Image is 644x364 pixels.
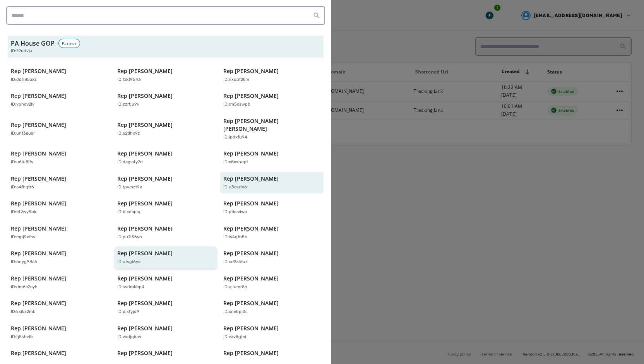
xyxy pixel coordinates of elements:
h3: PA House GOP [11,39,55,48]
p: ID: t42wy5bk [11,209,36,215]
div: Partner [58,39,80,48]
p: Rep [PERSON_NAME] [223,275,279,282]
p: ID: rm5oswpb [223,101,250,108]
button: Rep [PERSON_NAME] [PERSON_NAME]ID:ipdxfu94 [220,114,324,144]
p: Rep [PERSON_NAME] [117,275,173,282]
p: Rep [PERSON_NAME] [117,200,173,207]
button: Rep [PERSON_NAME]ID:u5osrtv6 [220,172,324,194]
p: Rep [PERSON_NAME] [11,325,66,332]
p: ID: ddh85axz [11,77,37,83]
button: Rep [PERSON_NAME]ID:rm5oswpb [220,89,324,111]
p: Rep [PERSON_NAME] [223,349,279,357]
p: ID: xnebpl3s [223,309,248,315]
p: Rep [PERSON_NAME] [11,175,66,183]
p: Rep [PERSON_NAME] [223,225,279,232]
button: Rep [PERSON_NAME]ID:nxubf2km [220,64,324,86]
button: PA House GOPPartnerID:fi2udvja [8,36,324,58]
p: ID: pu2l56yn [117,234,142,241]
p: ID: tpvmzt9e [117,184,142,191]
button: Rep [PERSON_NAME]ID:vav8gtei [220,321,324,343]
p: ID: u5osrtv6 [223,184,247,191]
button: Rep [PERSON_NAME]ID:plxfyjd9 [114,296,218,318]
p: ID: plxfyjd9 [117,309,139,315]
p: Rep [PERSON_NAME] [117,67,173,75]
p: Rep [PERSON_NAME] [11,121,66,129]
button: Rep [PERSON_NAME]ID:vxdjqiuw [114,321,218,343]
button: Rep [PERSON_NAME]ID:cc9z5tux [220,246,324,268]
p: Rep [PERSON_NAME] [223,325,279,332]
button: Rep [PERSON_NAME]ID:ddh85axz [8,64,111,86]
button: Rep [PERSON_NAME]ID:a4fhqtr6 [8,172,111,194]
p: ID: e8oxhupt [223,159,248,166]
p: ID: f2ki9543 [117,77,141,83]
p: Rep [PERSON_NAME] [11,275,66,282]
p: Rep [PERSON_NAME] [11,225,66,232]
button: Rep [PERSON_NAME]ID:kxikz2mb [8,296,111,318]
p: ID: is4qfn5b [223,234,247,241]
button: Rep [PERSON_NAME]ID:hnyg98a6 [8,246,111,268]
button: Rep [PERSON_NAME]ID:f2ki9543 [114,64,218,86]
p: Rep [PERSON_NAME] [11,200,66,207]
p: Rep [PERSON_NAME] [PERSON_NAME] [223,117,313,133]
button: Rep [PERSON_NAME]ID:xnebpl3s [220,296,324,318]
p: ID: kxikz2mb [11,309,36,315]
p: ID: nxubf2km [223,77,249,83]
p: Rep [PERSON_NAME] [223,200,279,207]
p: Rep [PERSON_NAME] [223,67,279,75]
p: ID: hnyg98a6 [11,259,37,265]
p: ID: ypnov2ly [11,101,34,108]
p: Rep [PERSON_NAME] [223,150,279,157]
button: Rep [PERSON_NAME]ID:s2tlhx9z [114,114,218,144]
p: Rep [PERSON_NAME] [11,250,66,257]
button: Rep [PERSON_NAME]ID:ptkevlwo [220,197,324,219]
p: Rep [PERSON_NAME] [117,121,173,129]
button: Rep [PERSON_NAME]ID:tpvmzt9e [114,172,218,194]
p: Rep [PERSON_NAME] [223,175,279,183]
p: ID: vxdjqiuw [117,334,141,340]
button: Rep [PERSON_NAME]ID:t42wy5bk [8,197,111,219]
button: Rep [PERSON_NAME]ID:degs4y2d [114,147,218,169]
p: ID: s2tlhx9z [117,130,140,137]
button: Rep [PERSON_NAME]ID:tj8shvlb [8,321,111,343]
p: ID: ipdxfu94 [223,134,247,141]
p: ID: tj8shvlb [11,334,33,340]
p: Rep [PERSON_NAME] [117,349,173,357]
p: ID: blxdopiq [117,209,140,215]
p: Rep [PERSON_NAME] [223,92,279,100]
button: Rep [PERSON_NAME]ID:u6lu8ify [8,147,111,169]
p: ID: cc9z5tux [223,259,248,265]
p: Rep [PERSON_NAME] [117,325,173,332]
p: ID: unt3eusr [11,130,35,137]
p: ID: utvgi6yo [117,259,140,265]
p: Rep [PERSON_NAME] [11,150,66,157]
p: Rep [PERSON_NAME] [117,92,173,100]
p: Rep [PERSON_NAME] [223,250,279,257]
button: Rep [PERSON_NAME]ID:unt3eusr [8,114,111,144]
p: ID: vav8gtei [223,334,246,340]
button: Rep [PERSON_NAME]ID:zzrtiu9v [114,89,218,111]
button: Rep [PERSON_NAME]ID:is4qfn5b [220,222,324,244]
button: Rep [PERSON_NAME]ID:pu2l56yn [114,222,218,244]
p: ID: zzrtiu9v [117,101,139,108]
p: ID: degs4y2d [117,159,143,166]
p: Rep [PERSON_NAME] [117,150,173,157]
button: Rep [PERSON_NAME]ID:blxdopiq [114,197,218,219]
button: Rep [PERSON_NAME]ID:e8oxhupt [220,147,324,169]
button: Rep [PERSON_NAME]ID:ujlumr8h [220,272,324,294]
p: Rep [PERSON_NAME] [11,349,66,357]
p: ID: mpj9xfos [11,234,35,241]
p: Rep [PERSON_NAME] [117,250,173,257]
p: Rep [PERSON_NAME] [117,225,173,232]
p: ID: ujlumr8h [223,284,247,291]
p: Rep [PERSON_NAME] [117,175,173,183]
button: Rep [PERSON_NAME]ID:dm6c2eyh [8,272,111,294]
p: Rep [PERSON_NAME] [223,299,279,307]
p: ID: a4fhqtr6 [11,184,34,191]
span: ID: fi2udvja [11,48,32,55]
p: Rep [PERSON_NAME] [11,299,66,307]
button: Rep [PERSON_NAME]ID:ypnov2ly [8,89,111,111]
p: Rep [PERSON_NAME] [117,299,173,307]
p: Rep [PERSON_NAME] [11,92,66,100]
p: ID: u6lu8ify [11,159,33,166]
button: Rep [PERSON_NAME]ID:mpj9xfos [8,222,111,244]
